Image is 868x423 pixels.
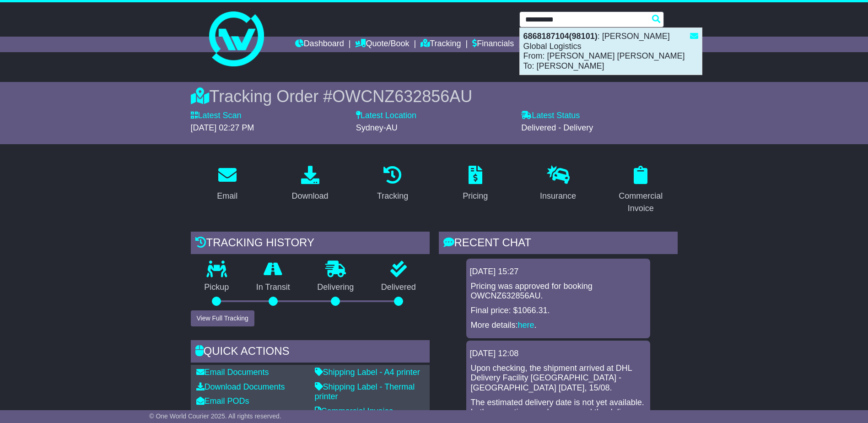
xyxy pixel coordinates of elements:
[604,163,678,218] a: Commercial Invoice
[471,320,646,331] p: More details: .
[196,396,249,406] a: Email PODs
[191,282,243,293] p: Pickup
[196,382,285,391] a: Download Documents
[191,340,430,365] div: Quick Actions
[523,32,598,41] strong: 6868187104(98101)
[291,190,328,202] div: Download
[315,382,415,401] a: Shipping Label - Thermal printer
[332,87,472,106] span: OWCNZ632856AU
[377,190,408,202] div: Tracking
[355,37,409,52] a: Quote/Book
[521,111,580,121] label: Latest Status
[421,37,461,52] a: Tracking
[315,407,394,416] a: Commercial Invoice
[457,163,494,206] a: Pricing
[356,123,398,132] span: Sydney-AU
[470,349,647,359] div: [DATE] 12:08
[196,368,269,377] a: Email Documents
[470,267,647,277] div: [DATE] 15:27
[367,282,430,293] p: Delivered
[217,190,237,202] div: Email
[286,163,334,206] a: Download
[191,123,254,132] span: [DATE] 02:27 PM
[471,282,646,301] p: Pricing was approved for booking OWCNZ632856AU.
[518,320,534,330] a: here
[520,28,702,75] div: : [PERSON_NAME] Global Logistics From: [PERSON_NAME] [PERSON_NAME] To: [PERSON_NAME]
[610,190,672,215] div: Commercial Invoice
[243,282,304,293] p: In Transit
[371,163,414,206] a: Tracking
[304,282,368,293] p: Delivering
[439,232,678,256] div: RECENT CHAT
[521,123,593,132] span: Delivered - Delivery
[191,232,430,256] div: Tracking history
[191,111,242,121] label: Latest Scan
[315,368,420,377] a: Shipping Label - A4 printer
[191,310,254,326] button: View Full Tracking
[211,163,243,206] a: Email
[472,37,514,52] a: Financials
[471,363,646,393] p: Upon checking, the shipment arrived at DHL Delivery Facility [GEOGRAPHIC_DATA] - [GEOGRAPHIC_DATA...
[149,412,281,420] span: © One World Courier 2025. All rights reserved.
[534,163,582,206] a: Insurance
[295,37,344,52] a: Dashboard
[356,111,416,121] label: Latest Location
[463,190,488,202] div: Pricing
[191,87,678,106] div: Tracking Order #
[540,190,576,202] div: Insurance
[471,306,646,316] p: Final price: $1066.31.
